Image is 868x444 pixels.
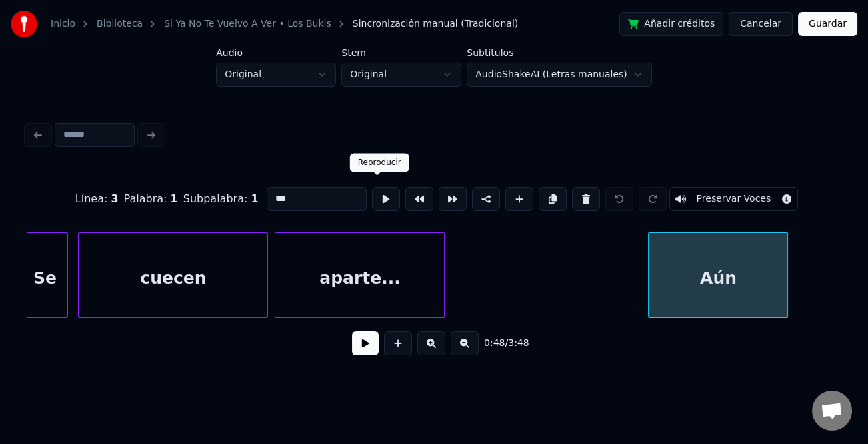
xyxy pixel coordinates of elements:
nav: breadcrumb [51,17,518,31]
span: Sincronización manual (Tradicional) [353,17,518,31]
button: Cancelar [729,12,793,36]
div: Chat abierto [812,391,852,431]
span: 3:48 [508,337,529,350]
span: 1 [171,192,178,205]
div: Palabra : [124,191,178,207]
a: Biblioteca [97,17,143,31]
div: / [484,337,516,350]
a: Si Ya No Te Vuelvo A Ver • Los Bukis [164,17,331,31]
button: Añadir créditos [619,12,723,36]
span: 3 [111,192,118,205]
label: Stem [341,48,461,57]
div: Reproducir [358,158,401,168]
button: Guardar [798,12,857,36]
span: 0:48 [484,337,505,350]
span: 1 [251,192,258,205]
img: youka [11,11,37,37]
button: Toggle [669,187,799,211]
a: Inicio [51,17,75,31]
div: Subpalabra : [183,191,259,207]
div: Línea : [75,191,119,207]
label: Subtítulos [467,48,652,57]
label: Audio [216,48,336,57]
